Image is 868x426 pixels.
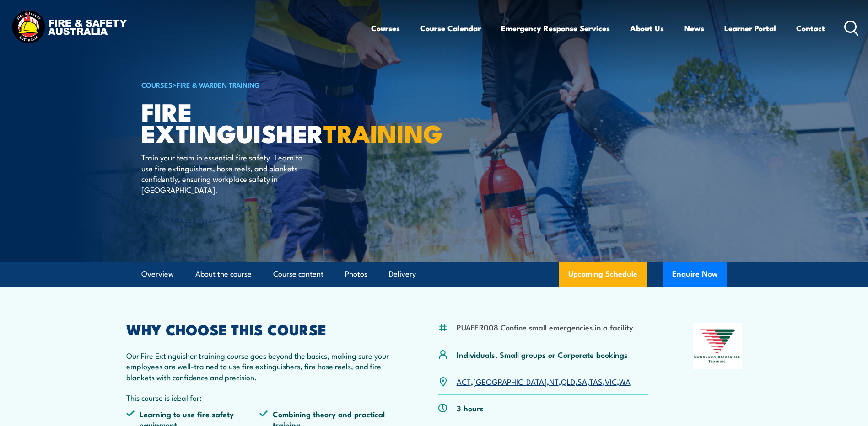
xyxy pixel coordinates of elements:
[577,376,587,387] a: SA
[141,80,173,90] a: COURSES
[420,16,481,40] a: Course Calendar
[684,16,704,40] a: News
[126,323,394,335] h2: WHY CHOOSE THIS COURSE
[126,392,394,403] p: This course is ideal for:
[457,376,471,387] a: ACT
[389,262,416,286] a: Delivery
[559,262,647,287] a: Upcoming Schedule
[141,101,367,143] h1: Fire Extinguisher
[724,16,776,40] a: Learner Portal
[141,262,174,286] a: Overview
[457,403,484,413] p: 3 hours
[561,376,575,387] a: QLD
[619,376,631,387] a: WA
[663,262,727,287] button: Enquire Now
[177,80,260,90] a: Fire & Warden Training
[323,113,442,151] strong: TRAINING
[126,350,394,382] p: Our Fire Extinguisher training course goes beyond the basics, making sure your employees are well...
[549,376,559,387] a: NT
[195,262,252,286] a: About the course
[457,322,633,332] li: PUAFER008 Confine small emergencies in a facility
[345,262,367,286] a: Photos
[371,16,400,40] a: Courses
[605,376,617,387] a: VIC
[589,376,603,387] a: TAS
[141,152,308,195] p: Train your team in essential fire safety. Learn to use fire extinguishers, hose reels, and blanke...
[457,376,631,387] p: , , , , , , ,
[457,349,628,360] p: Individuals, Small groups or Corporate bookings
[630,16,664,40] a: About Us
[796,16,825,40] a: Contact
[273,262,323,286] a: Course content
[693,323,742,369] img: Nationally Recognised Training logo.
[473,376,547,387] a: [GEOGRAPHIC_DATA]
[501,16,610,40] a: Emergency Response Services
[141,79,367,90] h6: >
